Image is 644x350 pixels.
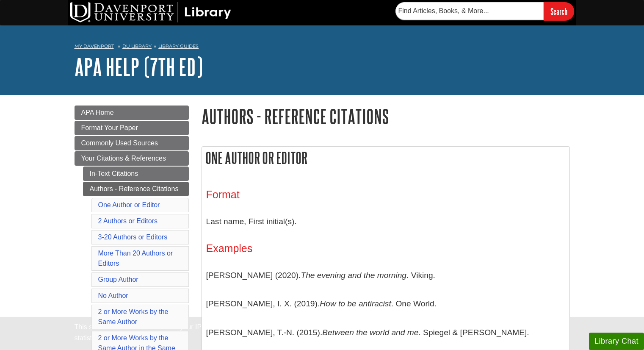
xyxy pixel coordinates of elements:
a: Format Your Paper [75,121,189,135]
img: DU Library [70,2,231,22]
input: Search [544,2,574,20]
a: Commonly Used Sources [75,136,189,150]
nav: breadcrumb [75,41,570,54]
i: Between the world and me [322,328,418,337]
a: No Author [98,292,128,299]
a: In-Text Citations [83,167,189,181]
a: More Than 20 Authors or Editors [98,250,173,267]
a: One Author or Editor [98,201,160,208]
span: APA Home [81,109,114,116]
p: [PERSON_NAME], I. X. (2019). . One World. [206,292,565,316]
span: Commonly Used Sources [81,139,158,147]
a: APA Help (7th Ed) [75,54,203,80]
h1: Authors - Reference Citations [202,106,570,127]
a: Library Guides [158,43,199,49]
form: Searches DU Library's articles, books, and more [395,2,574,20]
h2: One Author or Editor [202,147,569,169]
a: Your Citations & References [75,151,189,166]
a: DU Library [122,43,152,49]
a: APA Home [75,106,189,120]
span: Format Your Paper [81,124,138,131]
button: Library Chat [589,333,644,350]
input: Find Articles, Books, & More... [395,2,544,20]
a: Authors - Reference Citations [83,182,189,196]
i: The evening and the morning [301,271,406,280]
span: Your Citations & References [81,155,166,162]
h3: Examples [206,242,565,255]
a: 2 or More Works by the Same Author [98,308,169,325]
a: 3-20 Authors or Editors [98,233,168,241]
a: Group Author [98,276,138,283]
p: [PERSON_NAME] (2020). . Viking. [206,263,565,288]
p: [PERSON_NAME], T.-N. (2015). . Spiegel & [PERSON_NAME]. [206,320,565,345]
h3: Format [206,189,565,201]
p: Last name, First initial(s). [206,209,565,234]
a: My Davenport [75,43,114,50]
a: 2 Authors or Editors [98,217,158,225]
i: How to be antiracist [320,299,391,308]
